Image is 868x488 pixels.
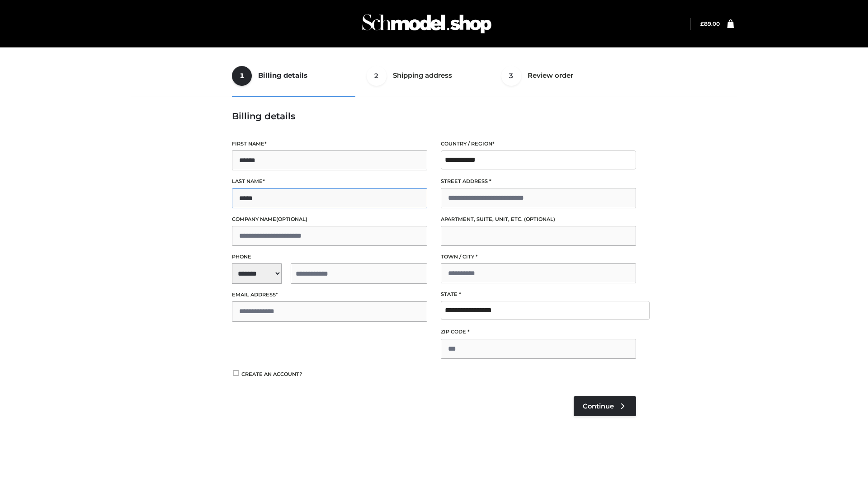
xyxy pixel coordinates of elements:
input: Create an account? [232,370,240,376]
label: Town / City [441,253,636,261]
a: £89.00 [700,20,720,27]
span: Continue [583,402,614,410]
label: Apartment, suite, unit, etc. [441,215,636,224]
a: Continue [574,396,636,416]
img: Schmodel Admin 964 [359,6,495,42]
bdi: 89.00 [700,20,720,27]
label: Phone [232,253,427,261]
label: ZIP Code [441,328,636,336]
label: Email address [232,291,427,299]
h3: Billing details [232,111,636,122]
span: Create an account? [241,371,302,377]
label: Street address [441,177,636,186]
span: £ [700,20,704,27]
span: (optional) [276,216,307,222]
span: (optional) [524,216,555,222]
label: Country / Region [441,140,636,148]
label: State [441,290,636,299]
label: Last name [232,177,427,186]
label: First name [232,140,427,148]
label: Company name [232,215,427,224]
